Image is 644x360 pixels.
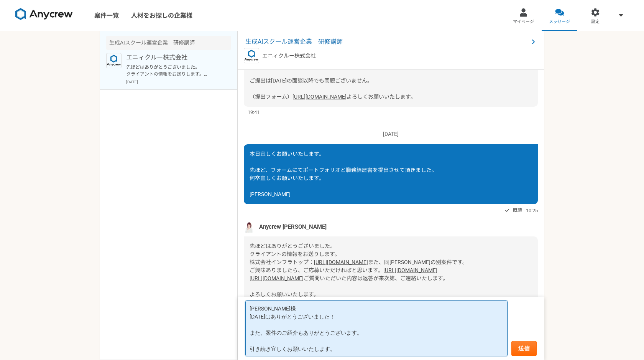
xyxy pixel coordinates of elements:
textarea: [PERSON_NAME]様 [DATE]はありがとうございました！ また、案件のご紹介もありがとうございます。 引き続き宜しくお願いいたします。 [245,301,508,356]
div: 生成AIスクール運営企業 研修講師 [106,36,231,50]
p: エニィクルー株式会社 [262,52,316,60]
span: 10:25 [526,207,538,214]
span: 既読 [513,206,522,215]
span: 設定 [591,19,600,25]
img: logo_text_blue_01.png [106,53,122,68]
span: よろしくお願いいたします。 [347,94,416,100]
span: 先ほどはありがとうございました。 クライアントの情報をお送りします。 株式会社インフラトップ： [250,243,340,265]
a: [URL][DOMAIN_NAME] [383,267,437,273]
button: 送信 [511,341,537,356]
a: [URL][DOMAIN_NAME] [292,94,347,100]
span: マイページ [513,19,534,25]
p: [DATE] [126,79,231,85]
p: [DATE] [244,130,538,138]
a: [URL][DOMAIN_NAME] [250,275,304,281]
span: 生成AIスクール運営企業 研修講師 [245,37,529,46]
span: ご質問いただいた内容は返答が来次第、ご連絡いたします。 よろしくお願いいたします。 [250,275,448,297]
span: 19:41 [248,109,260,116]
a: [URL][DOMAIN_NAME] [314,259,368,265]
img: logo_text_blue_01.png [244,48,259,63]
img: 8DqYSo04kwAAAAASUVORK5CYII= [15,8,73,20]
span: 本日宜しくお願いいたします。 先ほど、フォームにてポートフォリオと職務経歴書を提出させて頂きました。 何卒宜しくお願いいたします。 [PERSON_NAME] [250,151,437,197]
p: エニィクルー株式会社 [126,53,221,62]
span: Anycrew [PERSON_NAME] [259,223,327,231]
img: %E5%90%8D%E7%A7%B0%E6%9C%AA%E8%A8%AD%E5%AE%9A%E3%81%AE%E3%83%87%E3%82%B6%E3%82%A4%E3%83%B3__3_.png [244,221,255,233]
p: 先ほどはありがとうございました。 クライアントの情報をお送りします。 株式会社インフラトップ： [URL][DOMAIN_NAME] また、同クライアントの別案件です。 ご興味ありましたら、ご応... [126,64,221,78]
span: メッセージ [549,19,570,25]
